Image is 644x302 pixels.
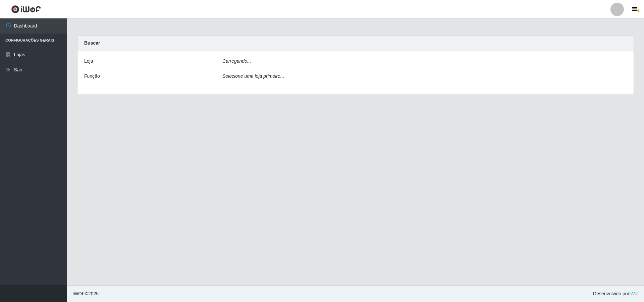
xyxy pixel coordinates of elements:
[84,40,100,46] strong: Buscar
[72,291,85,296] span: IWOF
[222,58,251,64] i: Carregando...
[593,290,639,297] span: Desenvolvido por
[629,291,639,296] a: iWof
[11,5,41,13] img: CoreUI Logo
[222,73,284,79] i: Selecione uma loja primeiro...
[84,58,93,65] label: Loja
[84,73,100,80] label: Função
[72,290,100,297] span: © 2025 .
